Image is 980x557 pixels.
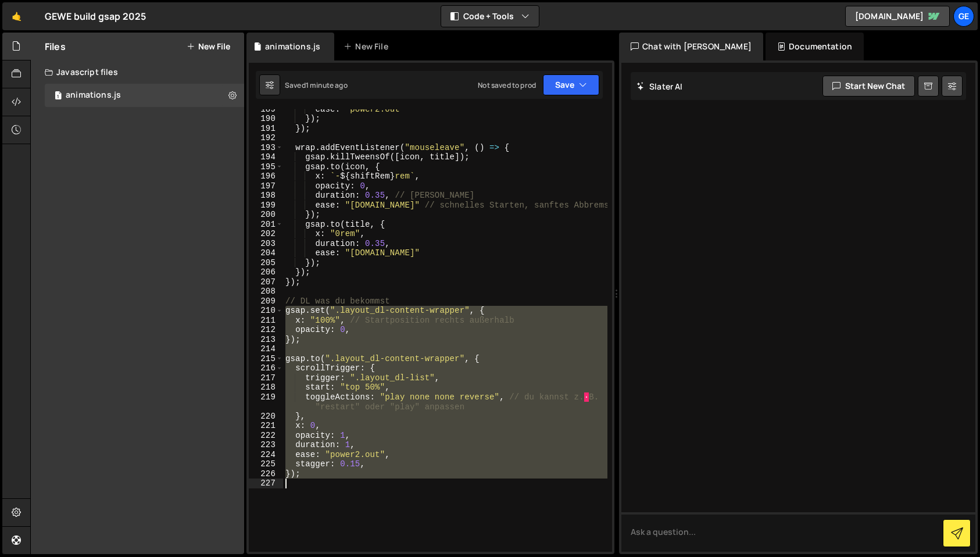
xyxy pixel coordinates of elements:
[19,30,28,40] img: website_grey.svg
[66,90,121,101] div: animations.js
[126,69,201,76] div: Keywords nach Traffic
[249,133,283,143] div: 192
[249,412,283,422] div: 220
[636,81,683,92] h2: Slater AI
[249,152,283,162] div: 194
[2,2,31,30] a: 🤙
[265,41,320,52] div: animations.js
[249,191,283,201] div: 198
[249,124,283,134] div: 191
[619,33,763,60] div: Chat with [PERSON_NAME]
[249,277,283,287] div: 207
[845,6,950,27] a: [DOMAIN_NAME]
[45,84,244,107] div: 16828/45989.js
[249,114,283,124] div: 190
[543,74,599,95] button: Save
[249,431,283,441] div: 222
[249,363,283,373] div: 216
[45,9,146,23] div: GEWE build gsap 2025
[113,67,123,77] img: tab_keywords_by_traffic_grey.svg
[31,60,244,84] div: Javascript files
[822,76,915,97] button: Start new chat
[249,287,283,297] div: 208
[441,6,539,27] button: Code + Tools
[249,258,283,268] div: 205
[187,42,230,51] button: New File
[249,143,283,153] div: 193
[249,239,283,249] div: 203
[55,92,62,101] span: 1
[249,440,283,450] div: 223
[249,267,283,277] div: 206
[249,479,283,488] div: 227
[19,19,28,28] img: logo_orange.svg
[478,80,536,90] div: Not saved to prod
[47,67,56,77] img: tab_domain_overview_orange.svg
[249,335,283,345] div: 213
[249,316,283,326] div: 211
[249,450,283,460] div: 224
[249,105,283,115] div: 189
[30,30,192,40] div: Domain: [PERSON_NAME][DOMAIN_NAME]
[249,220,283,230] div: 201
[953,6,974,27] a: GE
[344,41,392,52] div: New File
[249,210,283,220] div: 200
[249,373,283,383] div: 217
[249,248,283,258] div: 204
[766,33,864,60] div: Documentation
[249,181,283,191] div: 197
[249,392,283,412] div: 219
[249,344,283,354] div: 214
[45,40,66,53] h2: Files
[249,459,283,469] div: 225
[249,297,283,306] div: 209
[249,201,283,210] div: 199
[249,383,283,392] div: 218
[249,325,283,335] div: 212
[249,162,283,172] div: 195
[285,80,348,90] div: Saved
[249,306,283,316] div: 210
[306,80,348,90] div: 1 minute ago
[249,421,283,431] div: 221
[249,229,283,239] div: 202
[249,172,283,181] div: 196
[60,69,85,76] div: Domain
[249,354,283,364] div: 215
[33,19,57,28] div: v 4.0.25
[249,469,283,479] div: 226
